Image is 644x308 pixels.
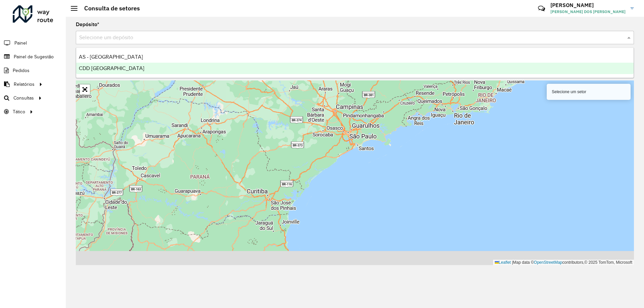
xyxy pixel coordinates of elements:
ng-dropdown-panel: Options list [76,48,634,78]
span: [PERSON_NAME] DOS [PERSON_NAME] [550,9,626,15]
label: Depósito [76,20,99,28]
div: Map data © contributors,© 2025 TomTom, Microsoft [493,260,634,265]
a: Abrir mapa em tela cheia [80,84,90,95]
div: Selecione um setor [547,84,631,100]
span: Painel [14,40,27,47]
span: Relatórios [14,81,35,88]
span: Painel de Sugestão [14,53,54,60]
span: | [512,260,513,265]
a: Leaflet [495,260,511,265]
h3: [PERSON_NAME] [550,2,626,8]
span: Tático [13,108,25,115]
span: Pedidos [13,67,30,74]
a: OpenStreetMap [534,260,562,265]
span: AS - [GEOGRAPHIC_DATA] [79,54,143,60]
span: CDD [GEOGRAPHIC_DATA] [79,65,144,71]
a: Contato Rápido [534,1,549,16]
h2: Consulta de setores [77,5,140,12]
span: Consultas [13,95,34,102]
